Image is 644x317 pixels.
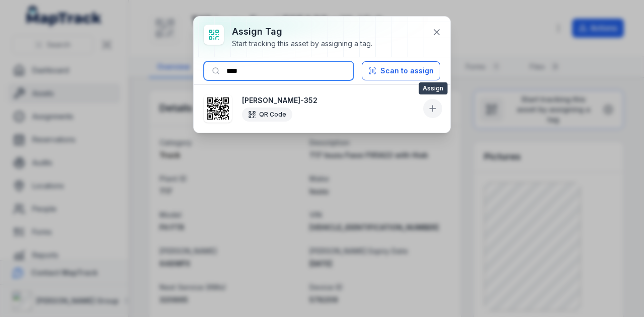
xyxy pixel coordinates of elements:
span: Assign [419,82,447,94]
h3: Assign tag [232,25,372,39]
button: Scan to assign [362,61,440,80]
div: Start tracking this asset by assigning a tag. [232,39,372,49]
strong: [PERSON_NAME]-352 [242,95,419,105]
div: QR Code [242,108,292,122]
